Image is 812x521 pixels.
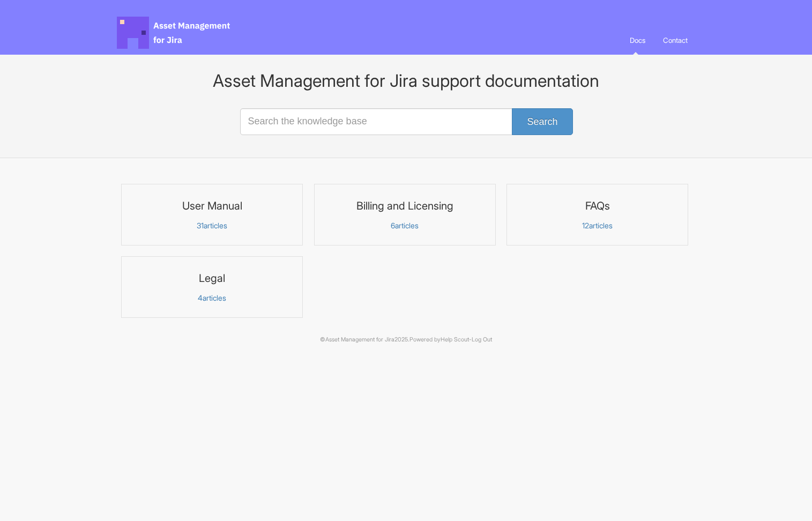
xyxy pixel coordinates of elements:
[117,17,232,49] span: Asset Management for Jira Docs
[472,336,492,343] a: Log Out
[512,108,572,135] button: Search
[582,221,589,230] span: 12
[409,336,469,343] span: Powered by
[655,26,696,55] a: Contact
[622,26,653,55] a: Docs
[198,293,203,302] span: 4
[128,199,296,213] h3: User Manual
[128,293,296,303] p: articles
[128,271,296,285] h3: Legal
[527,116,557,127] span: Search
[441,336,469,343] a: Help Scout
[121,184,303,245] a: User Manual 31articles
[121,256,303,318] a: Legal 4articles
[314,184,496,245] a: Billing and Licensing 6articles
[321,221,489,230] p: articles
[513,199,681,213] h3: FAQs
[197,221,204,230] span: 31
[321,199,489,213] h3: Billing and Licensing
[391,221,395,230] span: 6
[506,184,688,245] a: FAQs 12articles
[240,108,572,135] input: Search the knowledge base
[128,221,296,230] p: articles
[325,336,394,343] a: Asset Management for Jira
[117,335,696,345] p: © 2025. -
[513,221,681,230] p: articles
